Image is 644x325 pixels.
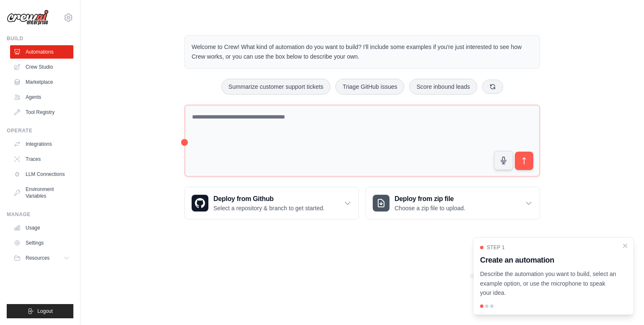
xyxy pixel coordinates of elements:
iframe: Chat Widget [602,285,644,325]
div: Operate [7,127,73,134]
button: Score inbound leads [409,79,477,95]
a: Settings [10,236,73,250]
div: Manage [7,211,73,218]
p: Select a repository & branch to get started. [213,204,325,212]
a: LLM Connections [10,168,73,181]
span: Resources [26,255,49,261]
a: Automations [10,45,73,59]
button: Close walkthrough [622,242,628,249]
a: Usage [10,221,73,235]
button: Triage GitHub issues [335,79,404,95]
a: Marketplace [10,75,73,89]
h3: Create an automation [480,254,617,266]
a: Crew Studio [10,60,73,74]
span: Step 1 [487,244,505,251]
h3: Deploy from zip file [395,194,465,204]
h3: Deploy from Github [213,194,325,204]
a: Integrations [10,137,73,151]
button: Logout [7,304,73,318]
a: Tool Registry [10,106,73,119]
span: Logout [37,308,53,315]
p: Choose a zip file to upload. [395,204,465,212]
button: Summarize customer support tickets [221,79,330,95]
a: Traces [10,152,73,166]
div: Build [7,35,73,42]
button: Resources [10,251,73,265]
a: Agents [10,90,73,104]
p: Describe the automation you want to build, select an example option, or use the microphone to spe... [480,269,617,298]
p: Welcome to Crew! What kind of automation do you want to build? I'll include some examples if you'... [192,42,533,62]
img: Logo [7,10,49,26]
a: Environment Variables [10,183,73,203]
